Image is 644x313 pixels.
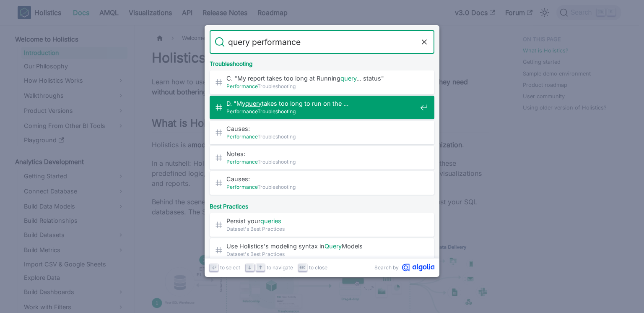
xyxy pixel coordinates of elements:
[419,37,429,47] button: Clear the query
[226,125,417,133] span: Causes:​
[226,175,417,183] span: Causes:​
[226,217,417,225] span: Persist your ​
[226,99,417,107] span: D. "My takes too long to run on the …
[226,159,257,165] mark: Performance
[226,74,417,82] span: C. "My report takes too long at Running ... status"​
[210,146,434,170] a: Notes:​PerformanceTroubleshooting
[226,242,417,250] span: Use Holistics's modeling syntax in Models​
[225,30,419,54] input: Search docs
[208,196,436,213] div: Best Practices
[257,264,264,271] svg: Arrow up
[309,263,327,271] span: to close
[226,133,417,141] span: Troubleshooting
[210,213,434,237] a: Persist yourqueries​Dataset's Best Practices
[267,263,293,271] span: to navigate
[325,243,342,250] mark: Query
[299,264,306,271] svg: Escape key
[247,264,253,271] svg: Arrow down
[245,100,262,107] mark: query
[260,217,281,224] mark: queries
[374,263,434,271] a: Search byAlgolia
[402,263,434,271] svg: Algolia
[211,264,217,271] svg: Enter key
[226,150,417,158] span: Notes:​
[210,70,434,94] a: C. "My report takes too long at Runningquery... status"​PerformanceTroubleshooting
[226,133,257,140] mark: Performance
[226,184,257,190] mark: Performance
[340,75,356,82] mark: query
[220,263,240,271] span: to select
[226,250,417,258] span: Dataset's Best Practices
[226,183,417,191] span: Troubleshooting
[226,83,257,89] mark: Performance
[210,96,434,119] a: D. "Myquerytakes too long to run on the …PerformanceTroubleshooting
[210,238,434,262] a: Use Holistics's modeling syntax inQueryModels​Dataset's Best Practices
[226,225,417,233] span: Dataset's Best Practices
[226,108,257,115] mark: Performance
[226,107,417,115] span: Troubleshooting
[226,158,417,166] span: Troubleshooting
[210,171,434,195] a: Causes:​PerformanceTroubleshooting
[210,121,434,144] a: Causes:​PerformanceTroubleshooting
[374,263,399,271] span: Search by
[226,82,417,90] span: Troubleshooting
[208,54,436,70] div: Troubleshooting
